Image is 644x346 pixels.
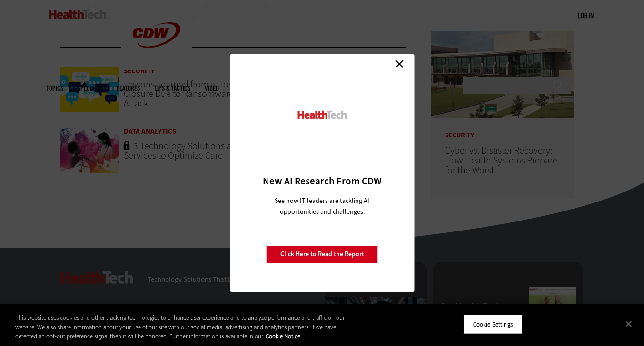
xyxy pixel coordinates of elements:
button: Close [618,313,639,334]
a: Click Here to Read the Report [267,245,378,263]
img: HealthTech_0.png [296,110,348,120]
a: Close [392,57,406,71]
h3: New AI Research From CDW [247,174,397,188]
a: More information about your privacy [266,332,300,340]
button: Cookie Settings [463,314,523,334]
div: This website uses cookies and other tracking technologies to enhance user experience and to analy... [15,313,354,341]
p: See how IT leaders are tackling AI opportunities and challenges. [263,195,381,217]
